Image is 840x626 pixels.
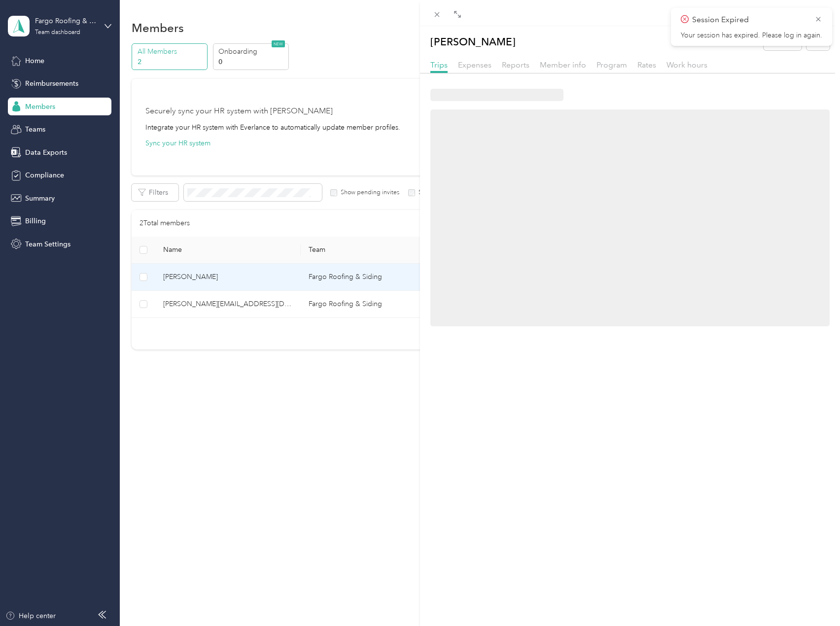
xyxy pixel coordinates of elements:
[596,60,627,70] span: Program
[502,60,529,70] span: Reports
[430,60,448,70] span: Trips
[785,571,840,626] iframe: Everlance-gr Chat Button Frame
[540,60,586,70] span: Member info
[458,60,491,70] span: Expenses
[666,60,707,70] span: Work hours
[681,31,822,40] p: Your session has expired. Please log in again.
[692,14,807,26] p: Session Expired
[637,60,656,70] span: Rates
[430,33,516,50] p: [PERSON_NAME]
